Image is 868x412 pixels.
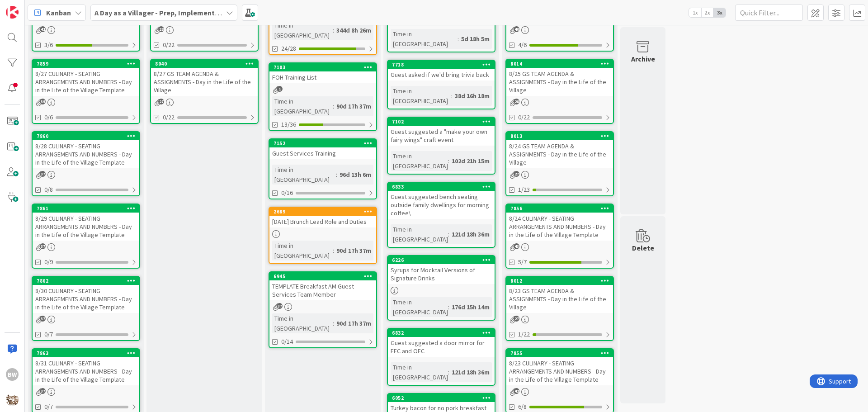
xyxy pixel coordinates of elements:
[37,133,139,139] div: 7860
[510,133,613,139] div: 8013
[632,242,654,253] div: Delete
[735,5,803,21] input: Quick Filter...
[392,257,495,263] div: 6226
[448,156,449,166] span: :
[518,113,530,122] span: 0/22
[272,241,333,260] div: Time in [GEOGRAPHIC_DATA]
[269,207,377,264] a: 2689[DATE] Brunch Lead Role and DutiesTime in [GEOGRAPHIC_DATA]:90d 17h 37m
[505,131,614,196] a: 80138/24 GS TEAM AGENDA & ASSIGNMENTS - Day in the Life of the Village1/23
[274,140,376,147] div: 7152
[505,204,614,269] a: 78568/24 CULINARY - SEATING ARRANGEMENTS AND NUMBERS - Day in the Life of the Village Template5/7
[506,349,613,357] div: 7855
[40,388,46,394] span: 37
[269,63,376,83] div: 7103FOH Training List
[505,59,614,124] a: 80148/25 GS TEAM AGENDA & ASSIGNMENTS - Day in the Life of the Village0/22
[459,34,492,44] div: 5d 18h 5m
[269,272,376,280] div: 6945
[713,8,726,17] span: 3x
[37,350,139,356] div: 7863
[32,276,140,341] a: 78628/30 CULINARY - SEATING ARRANGEMENTS AND NUMBERS - Day in the Life of the Village Template0/7
[514,388,519,394] span: 42
[514,26,519,32] span: 40
[506,285,613,313] div: 8/23 GS TEAM AGENDA & ASSIGNMENTS - Day in the Life of the Village
[158,99,164,104] span: 27
[269,139,376,159] div: 7152Guest Services Training
[506,132,613,140] div: 8013
[277,86,283,92] span: 1
[94,8,256,17] b: A Day as a Villager - Prep, Implement and Execute
[514,171,519,177] span: 27
[272,165,336,185] div: Time in [GEOGRAPHIC_DATA]
[32,204,140,269] a: 78618/29 CULINARY - SEATING ARRANGEMENTS AND NUMBERS - Day in the Life of the Village Template0/9
[336,170,337,180] span: :
[388,394,495,402] div: 6052
[274,208,376,215] div: 2689
[448,229,449,239] span: :
[277,303,283,309] span: 37
[387,182,495,248] a: 6833Guest suggested bench seating outside family dwellings for morning coffee\Time in [GEOGRAPHIC...
[449,302,492,312] div: 176d 15h 14m
[505,276,614,341] a: 80128/23 GS TEAM AGENDA & ASSIGNMENTS - Day in the Life of the Village1/22
[33,277,139,313] div: 78628/30 CULINARY - SEATING ARRANGEMENTS AND NUMBERS - Day in the Life of the Village Template
[392,118,495,125] div: 7102
[269,208,376,216] div: 2689
[33,349,139,385] div: 78638/31 CULINARY - SEATING ARRANGEMENTS AND NUMBERS - Day in the Life of the Village Template
[37,278,139,284] div: 7862
[388,61,495,81] div: 7718Guest asked if we'd bring trivia back
[388,337,495,357] div: Guest suggested a door mirror for FFC and OFC
[269,280,376,300] div: TEMPLATE Breakfast AM Guest Services Team Member
[388,118,495,126] div: 7102
[269,63,376,71] div: 7103
[506,357,613,385] div: 8/23 CULINARY - SEATING ARRANGEMENTS AND NUMBERS - Day in the Life of the Village Template
[33,349,139,357] div: 7863
[40,243,46,249] span: 37
[33,285,139,313] div: 8/30 CULINARY - SEATING ARRANGEMENTS AND NUMBERS - Day in the Life of the Village Template
[151,60,258,96] div: 80408/27 GS TEAM AGENDA & ASSIGNMENTS - Day in the Life of the Village
[269,208,376,227] div: 2689[DATE] Brunch Lead Role and Duties
[514,243,519,249] span: 43
[388,191,495,219] div: Guest suggested bench seating outside family dwellings for morning coffee\
[6,368,19,381] div: BW
[44,330,53,339] span: 0/7
[40,26,46,32] span: 41
[391,224,448,244] div: Time in [GEOGRAPHIC_DATA]
[151,60,258,68] div: 8040
[506,349,613,385] div: 78558/23 CULINARY - SEATING ARRANGEMENTS AND NUMBERS - Day in the Life of the Village Template
[334,246,373,256] div: 90d 17h 37m
[33,60,139,96] div: 78598/27 CULINARY - SEATING ARRANGEMENTS AND NUMBERS - Day in the Life of the Village Template
[274,273,376,279] div: 6945
[506,60,613,68] div: 8014
[32,59,140,124] a: 78598/27 CULINARY - SEATING ARRANGEMENTS AND NUMBERS - Day in the Life of the Village Template0/6
[388,118,495,146] div: 7102Guest suggested a "make your own fairy wings" craft event
[391,29,458,49] div: Time in [GEOGRAPHIC_DATA]
[19,1,41,12] span: Support
[44,185,53,194] span: 0/8
[155,61,258,67] div: 8040
[6,393,19,406] img: avatar
[269,62,377,131] a: 7103FOH Training ListTime in [GEOGRAPHIC_DATA]:90d 17h 37m13/36
[701,8,713,17] span: 2x
[392,184,495,190] div: 6833
[506,204,613,241] div: 78568/24 CULINARY - SEATING ARRANGEMENTS AND NUMBERS - Day in the Life of the Village Template
[44,40,53,50] span: 3/6
[449,229,492,239] div: 121d 18h 36m
[334,25,373,35] div: 344d 8h 26m
[281,44,296,53] span: 24/28
[281,188,293,198] span: 0/16
[6,6,19,19] img: Visit kanbanzone.com
[33,60,139,68] div: 7859
[510,350,613,356] div: 7855
[33,357,139,385] div: 8/31 CULINARY - SEATING ARRANGEMENTS AND NUMBERS - Day in the Life of the Village Template
[392,395,495,401] div: 6052
[269,216,376,227] div: [DATE] Brunch Lead Role and Duties
[391,362,448,382] div: Time in [GEOGRAPHIC_DATA]
[388,61,495,69] div: 7718
[281,120,296,129] span: 13/36
[269,138,377,199] a: 7152Guest Services TrainingTime in [GEOGRAPHIC_DATA]:96d 13h 6m0/16
[333,25,334,35] span: :
[391,151,448,171] div: Time in [GEOGRAPHIC_DATA]
[518,257,527,267] span: 5/7
[453,91,492,101] div: 38d 16h 18m
[518,330,530,339] span: 1/22
[506,60,613,96] div: 80148/25 GS TEAM AGENDA & ASSIGNMENTS - Day in the Life of the Village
